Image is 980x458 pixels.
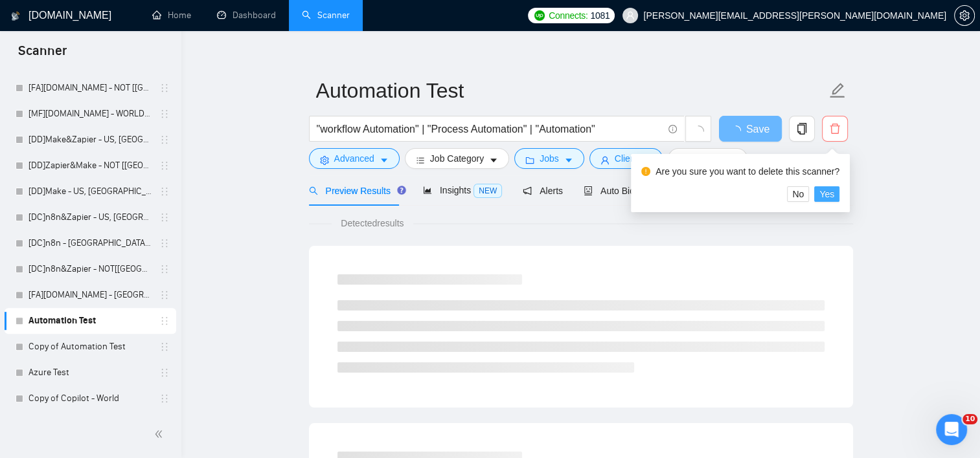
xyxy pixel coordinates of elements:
[626,11,635,20] span: user
[154,428,167,441] span: double-left
[159,393,170,404] span: holder
[692,125,704,137] span: loading
[822,116,848,142] button: delete
[584,186,648,196] span: Auto Bidder
[28,256,152,282] a: [DC]n8n&Zapier - NOT[[GEOGRAPHIC_DATA], CAN, [GEOGRAPHIC_DATA]]
[28,153,152,179] a: [DD]Zapier&Make - NOT [[GEOGRAPHIC_DATA], CAN, [GEOGRAPHIC_DATA]]
[792,187,804,201] span: No
[152,10,191,21] a: homeHome
[159,316,170,326] span: holder
[217,10,276,21] a: dashboardDashboard
[534,10,545,21] img: upwork-logo.png
[302,10,350,21] a: searchScanner
[789,116,815,142] button: copy
[790,123,814,135] span: copy
[589,148,663,169] button: userClientcaret-down
[489,155,498,165] span: caret-down
[668,125,677,133] span: info-circle
[28,230,152,256] a: [DC]n8n - [GEOGRAPHIC_DATA], [GEOGRAPHIC_DATA], [GEOGRAPHIC_DATA]
[396,184,407,196] div: Tooltip anchor
[590,8,610,23] span: 1081
[731,125,746,136] span: loading
[584,186,593,195] span: robot
[28,179,152,204] a: [DD]Make - US, [GEOGRAPHIC_DATA], [GEOGRAPHIC_DATA]
[954,5,975,26] button: setting
[514,148,584,169] button: folderJobscaret-down
[423,186,432,195] span: area-chart
[954,10,975,21] a: setting
[819,187,834,201] span: Yes
[28,75,152,101] a: [FA][DOMAIN_NAME] - NOT [[GEOGRAPHIC_DATA], CAN, [GEOGRAPHIC_DATA]] - No AI
[525,155,534,165] span: folder
[159,212,170,223] span: holder
[655,164,839,179] div: Are you sure you want to delete this scanner?
[416,155,425,165] span: bars
[28,204,152,230] a: [DC]n8n&Zapier - US, [GEOGRAPHIC_DATA], [GEOGRAPHIC_DATA]
[159,160,170,171] span: holder
[159,238,170,248] span: holder
[423,185,502,195] span: Insights
[380,155,389,165] span: caret-down
[11,6,20,27] img: logo
[332,216,413,230] span: Detected results
[719,116,782,142] button: Save
[159,135,170,145] span: holder
[309,186,402,196] span: Preview Results
[159,109,170,119] span: holder
[159,83,170,93] span: holder
[787,186,809,202] button: No
[540,151,559,166] span: Jobs
[814,186,839,202] button: Yes
[28,282,152,308] a: [FA][DOMAIN_NAME] - [GEOGRAPHIC_DATA], CAN, EU - No AI
[28,101,152,127] a: [MF][DOMAIN_NAME] - WORLD - No AI
[28,360,152,386] a: Azure Test
[549,8,587,23] span: Connects:
[615,151,638,166] span: Client
[316,74,826,107] input: Scanner name...
[746,121,769,137] span: Save
[28,334,152,360] a: Copy of Automation Test
[159,186,170,197] span: holder
[28,386,152,411] a: Copy of Copilot - World
[473,184,502,198] span: NEW
[641,167,650,176] span: exclamation-circle
[405,148,509,169] button: barsJob Categorycaret-down
[523,186,563,196] span: Alerts
[309,186,318,195] span: search
[334,151,374,166] span: Advanced
[955,10,974,21] span: setting
[430,151,484,166] span: Job Category
[317,121,663,137] input: Search Freelance Jobs...
[963,414,977,424] span: 10
[523,186,532,195] span: notification
[823,123,847,135] span: delete
[28,127,152,153] a: [DD]Make&Zapier - US, [GEOGRAPHIC_DATA], [GEOGRAPHIC_DATA]
[159,342,170,352] span: holder
[600,155,610,165] span: user
[28,308,152,334] a: Automation Test
[8,41,77,69] span: Scanner
[829,82,846,99] span: edit
[320,155,329,165] span: setting
[159,367,170,378] span: holder
[936,414,967,445] iframe: Intercom live chat
[159,290,170,300] span: holder
[309,148,400,169] button: settingAdvancedcaret-down
[159,264,170,274] span: holder
[564,155,573,165] span: caret-down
